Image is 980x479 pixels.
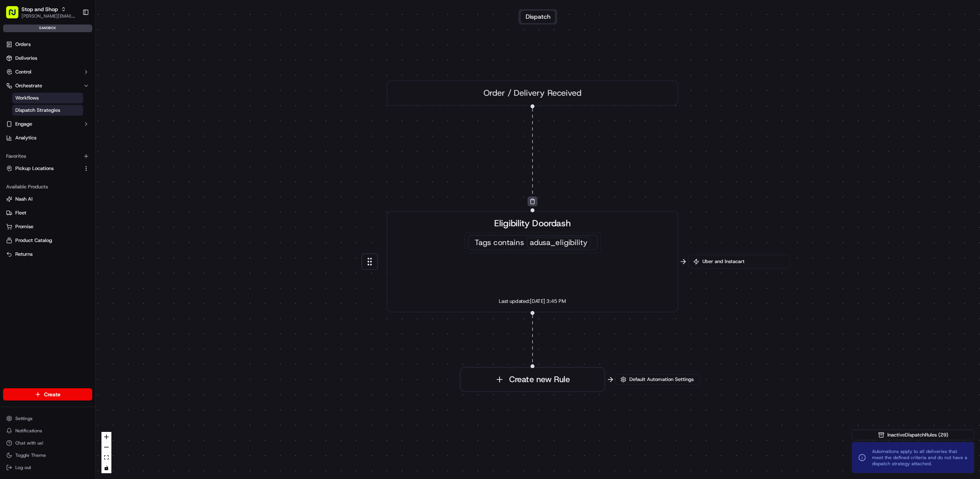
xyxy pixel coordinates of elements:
[76,130,93,136] span: Pylon
[3,450,92,461] button: Toggle Theme
[526,237,590,248] div: adusa_eligibility
[3,118,92,130] button: Engage
[3,462,92,473] button: Log out
[15,237,52,244] span: Product Catalog
[101,463,111,473] button: toggle interactivity
[44,391,60,398] span: Create
[15,111,59,119] span: Knowledge Base
[887,432,948,438] span: Inactive Dispatch Rules ( 29 )
[3,388,92,401] button: Create
[3,25,92,32] div: sandbox
[65,112,71,118] div: 💻
[3,413,92,424] button: Settings
[3,150,92,162] div: Favorites
[493,237,524,247] span: contains
[15,107,60,114] span: Dispatch Strategies
[6,223,89,230] a: Promise
[3,438,92,448] button: Chat with us!
[15,82,42,89] span: Orchestrate
[15,223,33,230] span: Promise
[628,376,695,383] span: Default Automation Settings
[12,93,83,103] a: Workflows
[15,41,31,48] span: Orders
[460,368,604,392] button: Create new Rule
[852,430,974,440] button: InactiveDispatchRules (29)
[3,66,92,78] button: Control
[21,13,76,19] button: [PERSON_NAME][EMAIL_ADDRESS][DOMAIN_NAME]
[12,105,83,116] a: Dispatch Strategies
[15,196,33,203] span: Nash AI
[701,258,785,265] span: Uber and Instacart
[3,207,92,219] button: Fleet
[6,237,89,244] a: Product Catalog
[6,209,89,216] a: Fleet
[15,69,31,75] span: Control
[101,442,111,453] button: zoom out
[15,55,37,62] span: Deliveries
[3,234,92,247] button: Product Catalog
[15,134,36,141] span: Analytics
[15,209,26,216] span: Fleet
[8,31,139,43] p: Welcome 👋
[3,181,92,193] div: Available Products
[8,112,14,118] div: 📗
[3,52,92,64] a: Deliveries
[499,296,566,306] span: Last updated: [DATE] 3:45 PM
[3,248,92,260] button: Returns
[475,237,491,247] span: Tags
[8,73,21,87] img: 1736555255976-a54dd68f-1ca7-489b-9aae-adbdc363a1c4
[15,440,43,446] span: Chat with us!
[3,38,92,51] a: Orders
[3,80,92,92] button: Orchestrate
[3,425,92,436] button: Notifications
[3,162,92,175] button: Pickup Locations
[101,453,111,463] button: fit view
[872,448,968,467] span: Automations apply to all deliveries that meet the defined criteria and do not have a dispatch str...
[62,108,126,122] a: 💻API Documentation
[521,11,555,23] button: Dispatch
[101,432,111,442] button: zoom in
[387,80,678,106] div: Order / Delivery Received
[15,121,32,128] span: Engage
[15,464,31,471] span: Log out
[15,165,54,172] span: Pickup Locations
[21,5,58,13] button: Stop and Shop
[15,251,33,258] span: Returns
[72,111,123,119] span: API Documentation
[26,73,126,81] div: Start new chat
[15,452,46,458] span: Toggle Theme
[494,217,571,229] span: Eligibility Doordash
[15,415,33,422] span: Settings
[3,221,92,233] button: Promise
[15,95,39,101] span: Workflows
[6,165,80,172] a: Pickup Locations
[54,129,93,136] a: Powered byPylon
[15,428,42,434] span: Notifications
[8,8,23,23] img: Nash
[26,81,97,87] div: We're available if you need us!
[3,132,92,144] a: Analytics
[20,49,138,57] input: Got a question? Start typing here...
[3,193,92,205] button: Nash AI
[6,251,89,258] a: Returns
[615,374,700,385] button: Default Automation Settings
[5,108,62,122] a: 📗Knowledge Base
[6,196,89,203] a: Nash AI
[130,75,139,85] button: Start new chat
[3,3,79,21] button: Stop and Shop[PERSON_NAME][EMAIL_ADDRESS][DOMAIN_NAME]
